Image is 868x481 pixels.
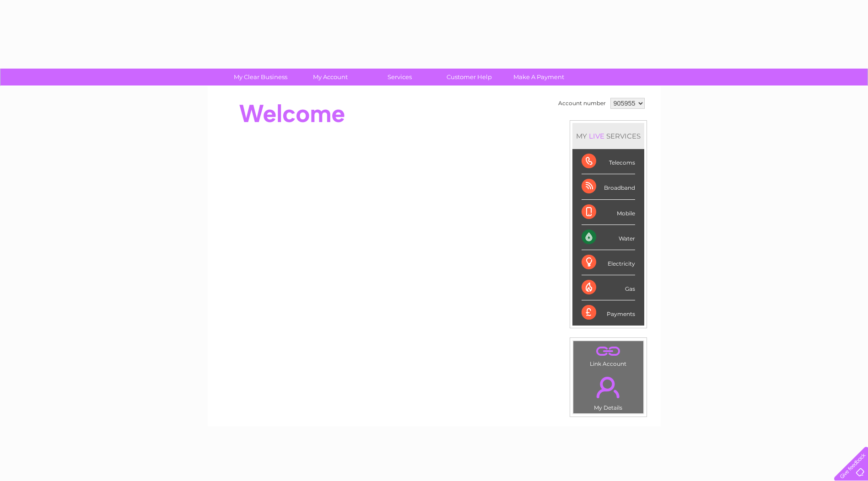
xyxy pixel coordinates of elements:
a: My Clear Business [223,69,298,86]
div: MY SERVICES [572,123,644,149]
div: Telecoms [582,149,635,174]
div: Payments [582,300,635,325]
a: . [576,343,641,359]
a: . [576,371,641,403]
td: Link Account [573,341,644,369]
a: Make A Payment [501,69,577,86]
a: My Account [292,69,368,86]
div: Mobile [582,200,635,225]
a: Customer Help [431,69,507,86]
td: My Details [573,369,644,414]
div: Broadband [582,174,635,199]
div: Electricity [582,250,635,275]
td: Account number [556,96,608,111]
div: LIVE [587,132,606,140]
a: Services [362,69,437,86]
div: Water [582,225,635,250]
div: Gas [582,275,635,300]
